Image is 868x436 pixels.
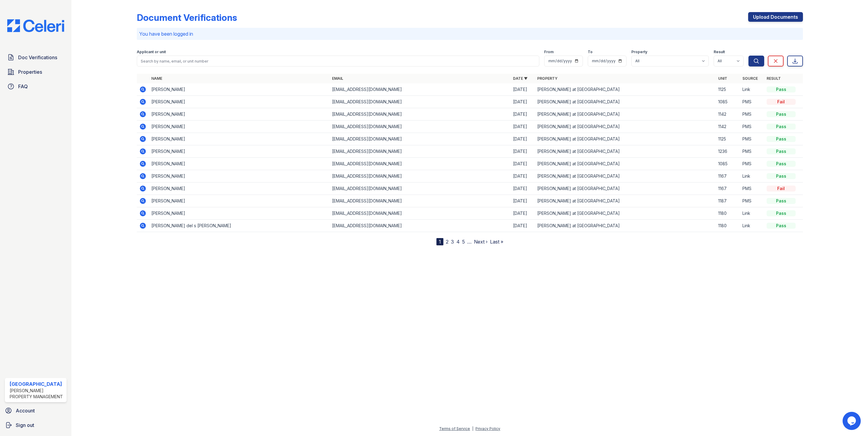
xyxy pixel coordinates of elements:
[511,108,535,121] td: [DATE]
[18,83,28,90] span: FAQ
[588,50,593,54] label: To
[740,170,764,182] td: Link
[716,96,740,108] td: 1085
[330,133,511,145] td: [EMAIL_ADDRESS][DOMAIN_NAME]
[5,66,67,78] a: Properties
[740,96,764,108] td: PMS
[742,76,758,81] a: Source
[767,111,796,117] div: Pass
[330,108,511,121] td: [EMAIL_ADDRESS][DOMAIN_NAME]
[332,76,343,81] a: Email
[139,30,801,37] p: You have been logged in
[740,133,764,145] td: PMS
[716,182,740,195] td: 1167
[151,76,162,81] a: Name
[149,145,330,158] td: [PERSON_NAME]
[511,195,535,207] td: [DATE]
[474,239,488,245] a: Next ›
[544,50,554,54] label: From
[472,426,473,431] div: |
[767,99,796,105] div: Fail
[511,182,535,195] td: [DATE]
[439,426,470,431] a: Terms of Service
[330,96,511,108] td: [EMAIL_ADDRESS][DOMAIN_NAME]
[718,76,727,81] a: Unit
[716,170,740,182] td: 1167
[740,220,764,232] td: Link
[149,108,330,121] td: [PERSON_NAME]
[716,207,740,220] td: 1180
[748,12,803,22] a: Upload Documents
[16,407,35,414] span: Account
[330,195,511,207] td: [EMAIL_ADDRESS][DOMAIN_NAME]
[535,121,716,133] td: [PERSON_NAME] at [GEOGRAPHIC_DATA]
[843,412,862,430] iframe: chat widget
[535,108,716,121] td: [PERSON_NAME] at [GEOGRAPHIC_DATA]
[330,207,511,220] td: [EMAIL_ADDRESS][DOMAIN_NAME]
[149,220,330,232] td: [PERSON_NAME] del s [PERSON_NAME]
[330,182,511,195] td: [EMAIL_ADDRESS][DOMAIN_NAME]
[631,50,647,54] label: Property
[740,108,764,121] td: PMS
[511,207,535,220] td: [DATE]
[716,220,740,232] td: 1180
[535,170,716,182] td: [PERSON_NAME] at [GEOGRAPHIC_DATA]
[513,76,528,81] a: Date ▼
[330,170,511,182] td: [EMAIL_ADDRESS][DOMAIN_NAME]
[740,207,764,220] td: Link
[767,186,796,192] div: Fail
[767,173,796,179] div: Pass
[18,54,57,61] span: Doc Verifications
[511,83,535,96] td: [DATE]
[149,195,330,207] td: [PERSON_NAME]
[451,239,454,245] a: 3
[18,68,42,76] span: Properties
[149,133,330,145] td: [PERSON_NAME]
[511,145,535,158] td: [DATE]
[511,220,535,232] td: [DATE]
[767,76,781,81] a: Result
[767,210,796,216] div: Pass
[535,96,716,108] td: [PERSON_NAME] at [GEOGRAPHIC_DATA]
[149,83,330,96] td: [PERSON_NAME]
[740,182,764,195] td: PMS
[716,195,740,207] td: 1187
[714,50,725,54] label: Result
[330,83,511,96] td: [EMAIL_ADDRESS][DOMAIN_NAME]
[5,51,67,63] a: Doc Verifications
[767,198,796,204] div: Pass
[535,220,716,232] td: [PERSON_NAME] at [GEOGRAPHIC_DATA]
[716,133,740,145] td: 1125
[767,148,796,154] div: Pass
[535,145,716,158] td: [PERSON_NAME] at [GEOGRAPHIC_DATA]
[137,50,166,54] label: Applicant or unit
[716,121,740,133] td: 1142
[535,83,716,96] td: [PERSON_NAME] at [GEOGRAPHIC_DATA]
[149,182,330,195] td: [PERSON_NAME]
[535,182,716,195] td: [PERSON_NAME] at [GEOGRAPHIC_DATA]
[716,158,740,170] td: 1085
[330,121,511,133] td: [EMAIL_ADDRESS][DOMAIN_NAME]
[436,238,443,245] div: 1
[2,419,69,431] a: Sign out
[740,83,764,96] td: Link
[535,195,716,207] td: [PERSON_NAME] at [GEOGRAPHIC_DATA]
[462,239,465,245] a: 5
[511,158,535,170] td: [DATE]
[330,158,511,170] td: [EMAIL_ADDRESS][DOMAIN_NAME]
[535,133,716,145] td: [PERSON_NAME] at [GEOGRAPHIC_DATA]
[490,239,503,245] a: Last »
[149,96,330,108] td: [PERSON_NAME]
[767,86,796,92] div: Pass
[511,133,535,145] td: [DATE]
[446,239,449,245] a: 2
[767,161,796,167] div: Pass
[511,170,535,182] td: [DATE]
[149,121,330,133] td: [PERSON_NAME]
[16,421,34,429] span: Sign out
[537,76,557,81] a: Property
[10,380,64,388] div: [GEOGRAPHIC_DATA]
[475,426,500,431] a: Privacy Policy
[456,239,460,245] a: 4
